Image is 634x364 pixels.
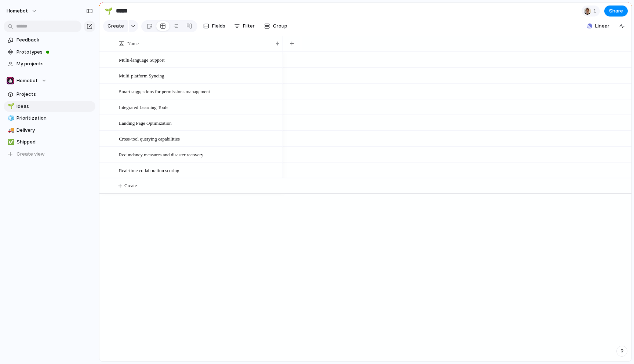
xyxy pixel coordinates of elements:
[17,114,93,122] span: Prioritization
[273,22,287,30] span: Group
[4,149,95,160] button: Create view
[7,114,14,122] button: 🧊
[4,89,95,100] a: Projects
[243,22,255,30] span: Filter
[119,134,180,143] span: Cross-tool querying capabilities
[108,22,124,30] span: Create
[8,102,13,110] div: 🌱
[4,58,95,69] a: My projects
[609,7,623,15] span: Share
[4,136,95,148] a: ✅Shipped
[103,20,128,32] button: Create
[103,5,114,17] button: 🌱
[119,119,172,127] span: Landing Page Optimization
[17,77,38,84] span: Homebot
[200,20,228,32] button: Fields
[119,150,203,159] span: Redundancy measures and disaster recovery
[17,150,45,158] span: Create view
[17,36,93,44] span: Feedback
[604,6,628,17] button: Share
[7,127,14,134] button: 🚚
[4,75,95,86] button: Homebot
[8,126,13,134] div: 🚚
[7,103,14,110] button: 🌱
[4,125,95,136] a: 🚚Delivery
[4,101,95,112] a: 🌱Ideas
[119,166,179,174] span: Real-time collaboration scoring
[17,91,93,98] span: Projects
[17,48,93,56] span: Prototypes
[4,113,95,124] a: 🧊Prioritization
[4,34,95,45] a: Feedback
[105,6,113,16] div: 🌱
[593,7,598,15] span: 1
[7,7,28,15] span: Homebot
[8,114,13,123] div: 🧊
[119,103,168,111] span: Integrated Learning Tools
[584,21,612,32] button: Linear
[17,60,93,68] span: My projects
[4,47,95,58] a: Prototypes
[8,138,13,146] div: ✅
[3,5,41,17] button: Homebot
[7,138,14,146] button: ✅
[231,20,258,32] button: Filter
[17,138,93,146] span: Shipped
[124,182,137,189] span: Create
[260,20,291,32] button: Group
[119,55,165,64] span: Multi-language Support
[17,127,93,134] span: Delivery
[17,103,93,110] span: Ideas
[119,87,210,95] span: Smart suggestions for permissions management
[595,22,609,30] span: Linear
[127,40,139,47] span: Name
[119,71,164,80] span: Multi-platform Syncing
[212,22,225,30] span: Fields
